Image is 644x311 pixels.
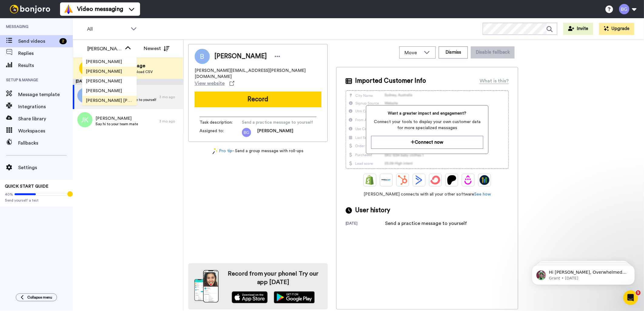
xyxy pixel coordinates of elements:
[355,76,426,85] span: Imported Customer Info
[414,175,424,185] img: ActiveCampaign
[242,119,313,125] span: Send a practice message to yourself
[385,220,467,227] div: Send a practice message to yourself
[18,50,73,57] span: Replies
[188,148,328,154] div: - Send a group message with roll-ups
[18,62,73,69] span: Results
[159,95,180,99] div: 3 mo ago
[59,38,67,44] div: 2
[195,80,234,87] a: View website
[5,192,13,197] span: 40%
[18,164,73,171] span: Settings
[213,148,218,154] img: magic-wand.svg
[371,110,483,116] span: Want a greater impact and engagement?
[213,148,233,154] a: Pro tip
[200,128,242,137] span: Assigned to:
[27,295,52,300] span: Collapse menu
[623,290,638,305] iframe: Intercom live chat
[225,269,322,286] h4: Record from your phone! Try our app [DATE]
[404,49,421,56] span: Move
[7,5,53,13] img: bj-logo-header-white.svg
[242,128,251,137] img: bg.png
[96,115,138,122] span: [PERSON_NAME]
[96,122,138,126] span: Say hi to your team mate
[139,42,174,55] button: Newest
[18,115,73,122] span: Share library
[18,91,73,98] span: Message template
[18,38,57,45] span: Send videos
[463,175,473,185] img: Drip
[82,88,126,94] span: [PERSON_NAME]
[16,293,57,301] button: Collapse menu
[194,270,219,303] img: download
[381,175,391,185] img: Ontraport
[346,191,509,197] span: [PERSON_NAME] connects with all your other software
[563,23,593,35] button: Invite
[439,46,468,59] button: Dismiss
[82,59,126,65] span: [PERSON_NAME]
[365,175,375,185] img: Shopify
[471,46,515,59] button: Disable fallback
[5,184,49,189] span: QUICK START GUIDE
[77,5,123,13] span: Video messaging
[232,291,268,303] img: appstore
[480,77,509,85] div: What is this?
[195,68,321,80] span: [PERSON_NAME][EMAIL_ADDRESS][PERSON_NAME][DOMAIN_NAME]
[214,52,267,61] span: [PERSON_NAME]
[371,136,483,149] button: Connect now
[398,175,408,185] img: Hubspot
[195,49,210,64] img: Image of Brittany Garcia
[159,119,180,124] div: 3 mo ago
[18,103,73,110] span: Integrations
[195,92,321,107] button: Record
[274,291,315,303] img: playstore
[200,119,242,125] span: Task description :
[523,252,644,295] iframe: Intercom notifications message
[77,88,92,103] img: b.png
[64,4,73,14] img: vm-color.svg
[636,290,641,295] span: 5
[87,25,128,33] span: All
[599,23,634,35] button: Upgrade
[73,79,183,85] div: [DATE]
[257,128,293,137] span: [PERSON_NAME]
[18,127,73,135] span: Workspaces
[355,206,390,215] span: User history
[431,175,440,185] img: ConvertKit
[18,139,73,147] span: Fallbacks
[371,119,483,131] span: Connect your tools to display your own customer data for more specialized messages
[480,175,489,185] img: GoHighLevel
[474,192,491,196] a: See how
[195,80,225,87] span: View website
[67,191,73,197] div: Tooltip anchor
[5,198,68,203] span: Send yourself a test
[82,98,137,104] span: [PERSON_NAME] [PERSON_NAME]
[82,69,126,75] span: [PERSON_NAME]
[447,175,457,185] img: Patreon
[346,221,385,227] div: [DATE]
[87,45,122,52] div: [PERSON_NAME]
[77,112,92,127] img: jk.png
[82,78,126,84] span: [PERSON_NAME]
